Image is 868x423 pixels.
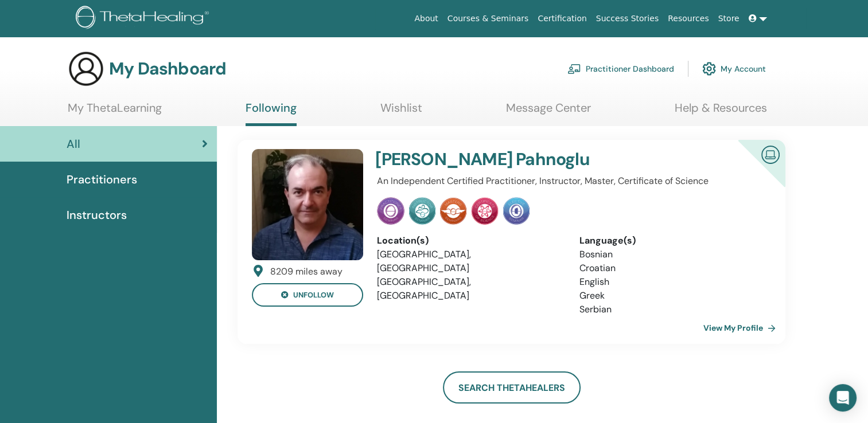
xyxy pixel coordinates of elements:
div: 8209 miles away [270,265,342,279]
button: unfollow [252,283,363,307]
div: Certified Online Instructor [719,140,785,206]
div: Open Intercom Messenger [829,384,857,412]
p: An Independent Certified Practitioner, Instructor, Master, Certificate of Science [377,174,764,188]
span: All [67,135,80,152]
li: Serbian [579,303,764,316]
a: My Account [702,56,766,81]
a: View My Profile [703,316,780,339]
a: Message Center [506,101,591,123]
img: cog.svg [702,59,716,79]
img: Certified Online Instructor [757,141,784,167]
h3: My Dashboard [109,58,226,79]
img: default.jpg [252,149,363,260]
a: Store [714,8,744,29]
div: Language(s) [579,234,764,248]
img: logo.png [76,6,213,32]
a: Help & Resources [675,101,767,123]
img: generic-user-icon.jpg [68,50,104,87]
a: Wishlist [380,101,422,123]
img: chalkboard-teacher.svg [567,64,581,74]
a: Success Stories [591,8,663,29]
a: Courses & Seminars [443,8,534,29]
li: Greek [579,289,764,303]
h4: [PERSON_NAME] Pahnoglu [375,149,698,170]
div: Location(s) [377,234,562,248]
span: Practitioners [67,171,137,188]
a: My ThetaLearning [68,101,162,123]
li: Bosnian [579,248,764,261]
li: English [579,275,764,289]
span: Instructors [67,206,127,224]
li: [GEOGRAPHIC_DATA], [GEOGRAPHIC_DATA] [377,248,562,275]
a: Practitioner Dashboard [567,56,674,81]
a: Resources [663,8,714,29]
li: [GEOGRAPHIC_DATA], [GEOGRAPHIC_DATA] [377,275,562,303]
a: About [410,8,442,29]
a: Certification [533,8,591,29]
a: Following [246,101,297,126]
li: Croatian [579,261,764,275]
a: Search ThetaHealers [443,371,581,404]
